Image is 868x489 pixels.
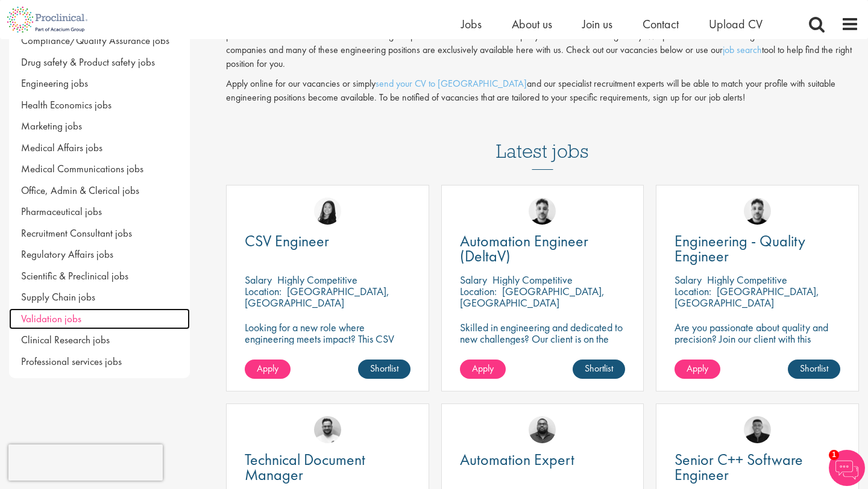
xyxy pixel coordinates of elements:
img: Ashley Bennett [529,416,556,443]
p: Highly Competitive [277,273,357,287]
span: Professional services jobs [21,355,122,368]
a: Apply [460,360,506,379]
a: Automation Engineer (DeltaV) [460,234,626,264]
span: Apply [257,362,278,375]
img: Dean Fisher [529,198,556,225]
a: Pharmaceutical jobs [9,201,190,223]
p: Our team at Proclinical Staffing are experts in recruiting for engineering vacancies in medical d... [226,16,859,71]
span: Scientific & Preclinical jobs [21,269,128,282]
span: Salary [460,273,487,287]
img: Dean Fisher [744,198,771,225]
span: Clinical Research jobs [21,333,110,346]
a: Health Economics jobs [9,95,190,116]
a: Upload CV [709,16,763,32]
p: Highly Competitive [707,273,787,287]
span: Supply Chain jobs [21,290,95,304]
a: Shortlist [358,360,410,379]
a: Office, Admin & Clerical jobs [9,180,190,202]
a: Drug safety & Product safety jobs [9,52,190,73]
a: Join us [582,16,612,32]
a: Professional services jobs [9,351,190,373]
span: Engineering jobs [21,76,88,90]
a: Medical Communications jobs [9,158,190,180]
img: Numhom Sudsok [314,198,341,225]
span: Marketing jobs [21,119,82,132]
p: Are you passionate about quality and precision? Join our client with this engineering role and he... [675,322,840,367]
iframe: reCAPTCHA [8,444,163,481]
a: Medical Affairs jobs [9,137,190,159]
a: Supply Chain jobs [9,287,190,308]
span: Apply [472,362,494,375]
a: Scientific & Preclinical jobs [9,266,190,287]
span: Health Economics jobs [21,98,112,111]
a: job search [723,43,762,56]
span: Engineering - Quality Engineer [675,231,805,266]
span: Office, Admin & Clerical jobs [21,184,139,197]
span: Validation jobs [21,312,81,325]
span: Salary [675,273,702,287]
a: Senior C++ Software Engineer [675,452,840,482]
span: Drug safety & Product safety jobs [21,55,155,69]
span: Senior C++ Software Engineer [675,449,803,485]
span: Apply [687,362,708,375]
a: Technical Document Manager [245,452,410,482]
span: Compliance/Quality Assurance jobs [21,34,169,47]
p: [GEOGRAPHIC_DATA], [GEOGRAPHIC_DATA] [675,284,819,310]
a: Shortlist [573,360,625,379]
h3: Latest jobs [496,111,589,170]
p: [GEOGRAPHIC_DATA], [GEOGRAPHIC_DATA] [460,284,605,310]
p: Apply online for our vacancies or simply and our specialist recruitment experts will be able to m... [226,77,859,105]
span: Pharmaceutical jobs [21,205,102,218]
a: Marketing jobs [9,116,190,137]
p: Highly Competitive [492,273,573,287]
span: Location: [675,284,711,298]
a: Recruitment Consultant jobs [9,223,190,244]
span: Automation Expert [460,449,574,470]
span: Location: [460,284,497,298]
p: Looking for a new role where engineering meets impact? This CSV Engineer role is calling your name! [245,322,410,356]
a: About us [512,16,552,32]
img: Emile De Beer [314,416,341,443]
span: Technical Document Manager [245,449,365,485]
img: Christian Andersen [744,416,771,443]
a: Contact [643,16,679,32]
span: Recruitment Consultant jobs [21,226,132,240]
a: Shortlist [788,360,840,379]
span: Automation Engineer (DeltaV) [460,231,588,266]
a: Clinical Research jobs [9,329,190,351]
span: Regulatory Affairs jobs [21,248,113,261]
span: Location: [245,284,281,298]
a: Compliance/Quality Assurance jobs [9,30,190,52]
a: CSV Engineer [245,234,410,249]
a: Automation Expert [460,452,626,467]
a: Validation jobs [9,308,190,330]
a: Engineering - Quality Engineer [675,234,840,264]
span: CSV Engineer [245,231,329,251]
a: Regulatory Affairs jobs [9,244,190,266]
a: Apply [245,360,291,379]
span: Medical Communications jobs [21,162,143,175]
span: Medical Affairs jobs [21,141,102,154]
p: Skilled in engineering and dedicated to new challenges? Our client is on the search for a DeltaV ... [460,322,626,367]
a: send your CV to [GEOGRAPHIC_DATA] [376,77,527,90]
span: Salary [245,273,272,287]
a: Jobs [461,16,482,32]
a: Apply [675,360,720,379]
p: [GEOGRAPHIC_DATA], [GEOGRAPHIC_DATA] [245,284,389,310]
img: Chatbot [829,450,865,486]
span: 1 [829,450,839,460]
a: Engineering jobs [9,73,190,95]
